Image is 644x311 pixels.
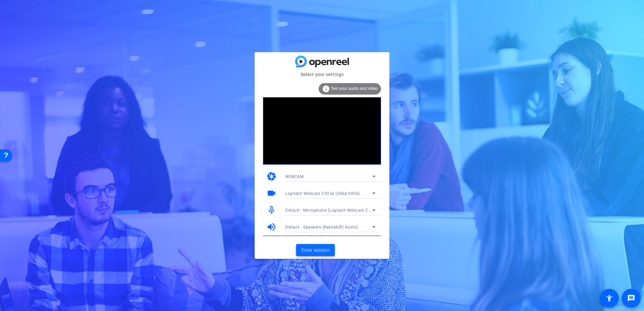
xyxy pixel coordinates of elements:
[605,294,613,302] mat-icon: accessibility
[627,294,635,302] mat-icon: message
[322,85,330,93] mat-icon: info
[285,207,405,213] span: Default - Microphone (Logitech Webcam C925e) (046d:085b)
[285,191,360,196] span: Logitech Webcam C925e (046d:085b)
[285,174,303,179] span: WEBCAM
[255,71,389,78] mat-card-subtitle: Select your settings
[331,86,378,91] span: Test your audio and video
[266,171,277,181] mat-icon: camera
[266,205,277,215] mat-icon: mic_none
[301,247,329,254] span: Enter session
[295,56,349,67] img: blue-gradient.svg
[285,225,358,230] span: Default - Speakers (Realtek(R) Audio)
[266,188,277,198] mat-icon: videocam
[296,244,335,256] button: Enter session
[266,222,277,232] mat-icon: volume_up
